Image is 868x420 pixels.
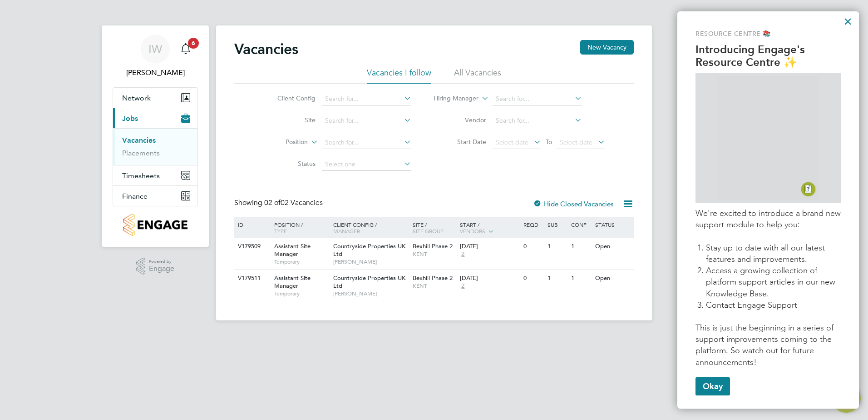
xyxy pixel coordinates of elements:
[122,192,148,200] span: Finance
[264,198,281,207] span: 02 of
[543,136,555,148] span: To
[274,290,329,297] span: Temporary
[413,274,453,282] span: Bexhill Phase 2
[263,160,316,168] label: Status
[236,238,267,255] div: V179509
[274,274,311,290] span: Assistant Site Manager
[706,265,841,300] li: Access a growing collection of platform support articles in our new Knowledge Base.
[593,238,632,255] div: Open
[413,250,456,258] span: KENT
[148,43,162,55] span: IW
[493,115,582,127] input: Search for...
[113,214,198,236] a: Go to home page
[460,275,519,282] div: [DATE]
[367,67,431,84] li: Vacancies I follow
[322,136,411,149] input: Search for...
[493,93,582,105] input: Search for...
[149,258,174,265] span: Powered by
[322,93,411,105] input: Search for...
[521,238,545,255] div: 0
[458,217,521,240] div: Start /
[322,158,411,171] input: Select one
[413,227,444,235] span: Site Group
[122,136,156,145] a: Vacancies
[593,270,632,287] div: Open
[263,116,316,124] label: Site
[274,227,287,235] span: Type
[545,238,569,255] div: 1
[569,217,592,232] div: Conf
[496,138,528,146] span: Select date
[236,217,267,232] div: ID
[331,217,410,239] div: Client Config /
[434,138,486,146] label: Start Date
[695,322,841,368] p: This is just the beginning in a series of support improvements coming to the platform. So watch o...
[695,30,841,39] p: Resource Centre 📚
[706,300,841,311] li: Contact Engage Support
[188,38,199,49] span: 6
[256,138,308,147] label: Position
[333,227,360,235] span: Manager
[521,217,545,232] div: Reqd
[580,40,634,55] button: New Vacancy
[460,250,466,258] span: 2
[333,258,408,265] span: [PERSON_NAME]
[274,258,329,265] span: Temporary
[560,138,592,146] span: Select date
[426,94,478,103] label: Hiring Manager
[113,35,198,78] a: Go to account details
[460,282,466,290] span: 2
[460,243,519,250] div: [DATE]
[521,270,545,287] div: 0
[545,217,569,232] div: Sub
[322,115,411,127] input: Search for...
[102,25,209,247] nav: Main navigation
[695,56,841,69] p: Resource Centre ✨
[569,238,592,255] div: 1
[333,290,408,297] span: [PERSON_NAME]
[122,114,138,123] span: Jobs
[843,14,852,29] button: Close
[717,76,819,200] img: GIF of Resource Centre being opened
[593,217,632,232] div: Status
[706,242,841,265] li: Stay up to date with all our latest features and improvements.
[122,94,151,102] span: Network
[410,217,458,239] div: Site /
[123,214,187,236] img: countryside-properties-logo-retina.png
[695,43,841,56] p: Introducing Engage's
[274,242,311,258] span: Assistant Site Manager
[695,377,730,395] button: Okay
[113,67,198,78] span: Iain Watson
[263,94,316,102] label: Client Config
[434,116,486,124] label: Vendor
[533,200,614,208] label: Hide Closed Vacancies
[234,198,325,208] div: Showing
[460,227,485,235] span: Vendors
[569,270,592,287] div: 1
[234,40,298,58] h2: Vacancies
[122,149,160,157] a: Placements
[333,274,405,290] span: Countryside Properties UK Ltd
[413,242,453,250] span: Bexhill Phase 2
[122,171,160,180] span: Timesheets
[149,265,174,273] span: Engage
[267,217,331,239] div: Position /
[695,208,841,230] p: We're excited to introduce a brand new support module to help you:
[264,198,323,207] span: 02 Vacancies
[454,67,501,84] li: All Vacancies
[413,282,456,290] span: KENT
[333,242,405,258] span: Countryside Properties UK Ltd
[236,270,267,287] div: V179511
[545,270,569,287] div: 1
